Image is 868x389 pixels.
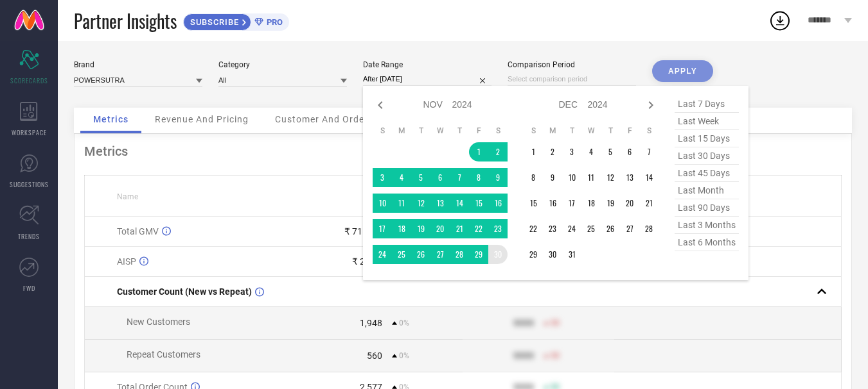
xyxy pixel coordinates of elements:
[768,9,792,32] div: Open download list
[581,219,601,238] td: Wed Dec 25 2024
[117,226,159,236] span: Total GMV
[675,113,739,130] span: last week
[373,97,388,113] div: Previous month
[488,194,508,213] td: Sat Nov 16 2024
[639,194,659,213] td: Sat Dec 21 2024
[562,219,581,238] td: Tue Dec 24 2024
[581,142,601,161] td: Wed Dec 04 2024
[508,60,636,69] div: Comparison Period
[639,142,659,161] td: Sat Dec 07 2024
[117,192,138,201] span: Name
[392,245,411,264] td: Mon Nov 25 2024
[543,245,562,264] td: Mon Dec 30 2024
[411,126,430,136] th: Tuesday
[562,194,581,213] td: Tue Dec 17 2024
[392,219,411,238] td: Mon Nov 18 2024
[675,199,739,217] span: last 90 days
[543,194,562,213] td: Mon Dec 16 2024
[601,126,620,136] th: Thursday
[639,168,659,187] td: Sat Dec 14 2024
[127,349,200,360] span: Repeat Customers
[469,142,488,161] td: Fri Nov 01 2024
[562,126,581,136] th: Tuesday
[601,219,620,238] td: Thu Dec 26 2024
[524,168,543,187] td: Sun Dec 08 2024
[675,130,739,147] span: last 15 days
[373,245,392,264] td: Sun Nov 24 2024
[469,219,488,238] td: Fri Nov 22 2024
[675,147,739,165] span: last 30 days
[551,351,560,360] span: 50
[10,76,48,85] span: SCORECARDS
[117,256,136,267] span: AISP
[601,142,620,161] td: Thu Dec 05 2024
[450,219,469,238] td: Thu Nov 21 2024
[373,168,392,187] td: Sun Nov 03 2024
[543,219,562,238] td: Mon Dec 23 2024
[155,114,249,124] span: Revenue And Pricing
[23,283,35,293] span: FWD
[639,219,659,238] td: Sat Dec 28 2024
[488,126,508,136] th: Saturday
[84,144,842,159] div: Metrics
[430,126,450,136] th: Wednesday
[620,142,639,161] td: Fri Dec 06 2024
[581,126,601,136] th: Wednesday
[562,245,581,264] td: Tue Dec 31 2024
[352,256,382,267] div: ₹ 2,487
[183,10,289,31] a: SUBSCRIBEPRO
[363,72,492,86] input: Select date range
[675,165,739,182] span: last 45 days
[12,128,47,137] span: WORKSPACE
[430,168,450,187] td: Wed Nov 06 2024
[344,226,382,236] div: ₹ 71.71 L
[399,351,409,360] span: 0%
[524,245,543,264] td: Sun Dec 29 2024
[639,126,659,136] th: Saturday
[363,60,492,69] div: Date Range
[263,17,283,27] span: PRO
[360,318,382,328] div: 1,948
[411,194,430,213] td: Tue Nov 12 2024
[488,142,508,161] td: Sat Nov 02 2024
[275,114,373,124] span: Customer And Orders
[513,318,534,328] div: 9999
[430,245,450,264] td: Wed Nov 27 2024
[392,168,411,187] td: Mon Nov 04 2024
[601,194,620,213] td: Thu Dec 19 2024
[543,126,562,136] th: Monday
[508,72,636,86] input: Select comparison period
[675,182,739,199] span: last month
[399,319,409,327] span: 0%
[543,168,562,187] td: Mon Dec 09 2024
[469,194,488,213] td: Fri Nov 15 2024
[373,126,392,136] th: Sunday
[488,168,508,187] td: Sat Nov 09 2024
[524,126,543,136] th: Sunday
[373,194,392,213] td: Sun Nov 10 2024
[450,168,469,187] td: Thu Nov 07 2024
[581,194,601,213] td: Wed Dec 18 2024
[430,219,450,238] td: Wed Nov 20 2024
[450,245,469,264] td: Thu Nov 28 2024
[392,194,411,213] td: Mon Nov 11 2024
[620,194,639,213] td: Fri Dec 20 2024
[450,194,469,213] td: Thu Nov 14 2024
[74,60,202,69] div: Brand
[562,142,581,161] td: Tue Dec 03 2024
[581,168,601,187] td: Wed Dec 11 2024
[551,319,560,327] span: 50
[18,231,40,241] span: TRENDS
[469,168,488,187] td: Fri Nov 08 2024
[117,286,252,297] span: Customer Count (New vs Repeat)
[127,317,190,327] span: New Customers
[10,179,49,189] span: SUGGESTIONS
[367,351,382,361] div: 560
[543,142,562,161] td: Mon Dec 02 2024
[601,168,620,187] td: Thu Dec 12 2024
[620,126,639,136] th: Friday
[411,168,430,187] td: Tue Nov 05 2024
[184,17,242,27] span: SUBSCRIBE
[373,219,392,238] td: Sun Nov 17 2024
[524,219,543,238] td: Sun Dec 22 2024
